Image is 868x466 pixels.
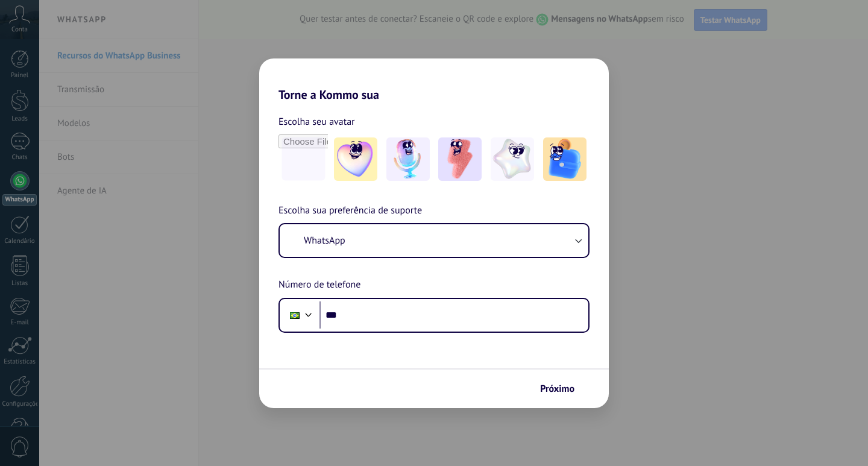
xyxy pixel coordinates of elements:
[259,58,609,102] h2: Torne a Kommo sua
[278,203,422,219] span: Escolha sua preferência de suporte
[438,137,482,181] img: -3.jpeg
[278,114,355,130] span: Escolha seu avatar
[535,379,591,399] button: Próximo
[540,385,574,393] span: Próximo
[280,224,588,257] button: WhatsApp
[334,137,377,181] img: -1.jpeg
[283,303,306,328] div: Brazil: + 55
[278,277,360,293] span: Número de telefone
[386,137,430,181] img: -2.jpeg
[304,235,345,247] span: WhatsApp
[491,137,534,181] img: -4.jpeg
[543,137,587,181] img: -5.jpeg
